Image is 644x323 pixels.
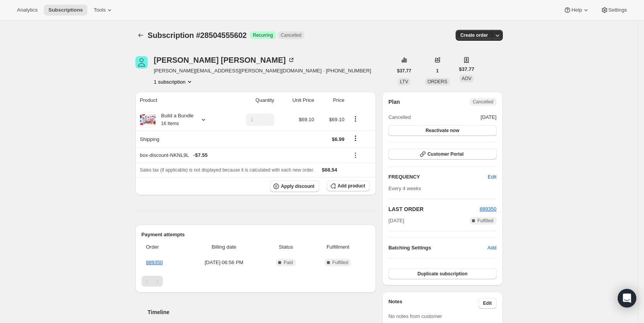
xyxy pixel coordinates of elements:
[142,276,370,287] nav: Pagination
[48,7,83,13] span: Subscriptions
[388,205,480,213] h2: LAST ORDER
[332,136,345,142] span: $6.99
[266,243,306,251] span: Status
[596,5,632,15] button: Settings
[316,92,347,109] th: Price
[146,259,163,265] a: 889350
[488,173,496,181] span: Edit
[161,121,179,126] small: 16 Items
[388,125,496,136] button: Reactivate now
[487,244,496,252] span: Add
[135,131,227,148] th: Shipping
[388,149,496,160] button: Customer Portal
[299,117,314,122] span: $69.10
[456,30,492,41] button: Create order
[349,134,362,143] button: Shipping actions
[322,167,337,173] span: $68.54
[483,300,492,306] span: Edit
[480,205,496,213] button: 889350
[89,5,118,15] button: Tools
[483,171,501,183] button: Edit
[397,68,412,74] span: $37.77
[281,183,314,189] span: Apply discount
[393,65,416,76] button: $37.77
[477,218,493,224] span: Fulfilled
[327,180,370,191] button: Add product
[349,115,362,123] button: Product actions
[270,180,319,192] button: Apply discount
[187,259,261,266] span: [DATE] · 06:56 PM
[388,98,400,106] h2: Plan
[462,76,471,81] span: AOV
[253,32,273,38] span: Recurring
[473,99,493,105] span: Cancelled
[559,5,594,15] button: Help
[193,151,208,159] span: - $7.55
[311,243,365,251] span: Fulfillment
[427,79,447,84] span: ORDERS
[388,313,442,319] span: No notes from customer
[135,92,227,109] th: Product
[277,92,316,109] th: Unit Price
[281,32,301,38] span: Cancelled
[154,56,295,64] div: [PERSON_NAME] [PERSON_NAME]
[388,186,421,191] span: Every 4 weeks
[480,206,496,212] a: 889350
[478,298,497,309] button: Edit
[425,127,459,134] span: Reactivate now
[227,92,277,109] th: Quantity
[388,268,496,279] button: Duplicate subscription
[140,151,345,159] div: box-discount-NKNL9L
[148,31,247,40] span: Subscription #28504555602
[142,239,185,256] th: Order
[135,30,146,41] button: Subscriptions
[94,7,106,13] span: Tools
[388,113,411,121] span: Cancelled
[459,65,475,73] span: $37.77
[154,67,371,75] span: [PERSON_NAME][EMAIL_ADDRESS][PERSON_NAME][DOMAIN_NAME] · [PHONE_NUMBER]
[142,231,370,239] h2: Payment attempts
[388,244,487,252] h6: Batching Settings
[135,56,148,69] span: Merrill Bolan
[417,271,467,277] span: Duplicate subscription
[388,298,478,309] h3: Notes
[338,183,365,189] span: Add product
[400,79,408,84] span: LTV
[608,7,627,13] span: Settings
[618,289,636,308] div: Open Intercom Messenger
[388,217,404,225] span: [DATE]
[432,65,444,76] button: 1
[44,5,87,15] button: Subscriptions
[12,5,42,15] button: Analytics
[148,308,376,316] h2: Timeline
[140,167,314,173] span: Sales tax (if applicable) is not displayed because it is calculated with each new order.
[332,259,348,266] span: Fulfilled
[483,242,501,254] button: Add
[284,259,293,266] span: Paid
[329,117,345,122] span: $69.10
[427,151,463,157] span: Customer Portal
[460,32,488,38] span: Create order
[155,112,194,127] div: Build a Bundle
[17,7,38,13] span: Analytics
[481,113,497,121] span: [DATE]
[187,243,261,251] span: Billing date
[388,173,488,181] h2: FREQUENCY
[571,7,582,13] span: Help
[154,78,193,86] button: Product actions
[436,68,439,74] span: 1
